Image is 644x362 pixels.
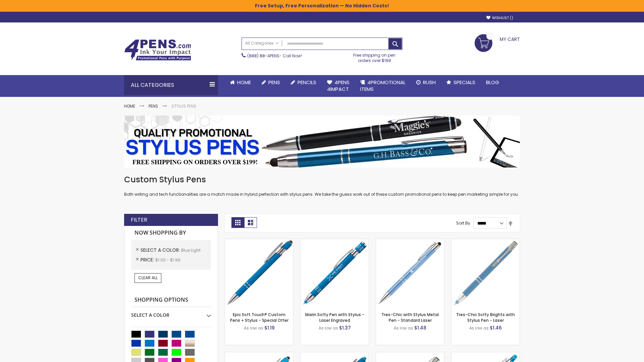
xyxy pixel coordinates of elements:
span: Select A Color [141,247,181,253]
h1: Custom Stylus Pens [124,174,520,185]
strong: Filter [131,216,147,224]
a: Marin Softy Pen with Stylus - Laser Engraved-Blue - Light [301,239,369,244]
div: All Categories [124,75,218,95]
span: Clear All [138,275,158,281]
strong: Now Shopping by [131,226,211,240]
a: 4PROMOTIONALITEMS [355,75,411,97]
a: Tres-Chic Softy Brights with Stylus Pen - Laser [456,312,515,323]
span: As low as [319,325,338,331]
a: Tres-Chic Softy Brights with Stylus Pen - Laser-Blue - Light [451,239,520,244]
label: Sort By [456,220,470,226]
span: Blog [486,79,499,86]
div: Both writing and tech functionalities are a match made in hybrid perfection with stylus pens. We ... [124,174,520,197]
img: Marin Softy Pen with Stylus - Laser Engraved-Blue - Light [301,239,369,307]
a: Pens [149,103,158,109]
img: 4Pens Custom Pens and Promotional Products [124,39,191,61]
span: - Call Now! [247,53,302,59]
a: All Categories [242,38,282,49]
a: Specials [441,75,481,90]
img: 4P-MS8B-Blue - Light [225,239,293,307]
a: Wishlist [486,15,513,20]
span: As low as [244,325,263,331]
span: All Categories [245,41,279,46]
a: Tres-Chic with Stylus Metal Pen - Standard Laser-Blue - Light [376,239,444,244]
a: Marin Softy Pen with Stylus - Laser Engraved [305,312,364,323]
a: Ellipse Stylus Pen - Standard Laser-Blue - Light [225,352,293,358]
span: 4Pens 4impact [327,79,350,93]
a: Blog [481,75,504,90]
span: Price [141,256,155,263]
span: $1.00 - $1.99 [155,257,180,263]
span: As low as [469,325,489,331]
span: Blue Light [181,247,201,253]
a: Phoenix Softy Brights with Stylus Pen - Laser-Blue - Light [451,352,520,358]
span: $1.48 [414,324,426,331]
strong: Stylus Pens [171,103,196,109]
span: $1.46 [490,324,502,331]
a: Rush [411,75,441,90]
img: Stylus Pens [124,116,520,168]
a: Ellipse Softy Brights with Stylus Pen - Laser-Blue - Light [301,352,369,358]
span: Pens [268,79,280,86]
a: Pens [256,75,285,90]
strong: Grid [231,217,244,228]
span: Specials [453,79,475,86]
a: Clear All [135,273,161,283]
span: Home [237,79,251,86]
a: 4P-MS8B-Blue - Light [225,239,293,244]
span: 4PROMOTIONAL ITEMS [360,79,406,93]
a: Epic Soft Touch® Custom Pens + Stylus - Special Offer [230,312,288,323]
span: As low as [394,325,413,331]
span: $1.19 [264,324,275,331]
span: Rush [423,79,436,86]
span: $1.37 [339,324,351,331]
a: Tres-Chic Touch Pen - Standard Laser-Blue - Light [376,352,444,358]
img: Tres-Chic with Stylus Metal Pen - Standard Laser-Blue - Light [376,239,444,307]
a: Home [225,75,256,90]
a: 4Pens4impact [322,75,355,97]
img: Tres-Chic Softy Brights with Stylus Pen - Laser-Blue - Light [451,239,520,307]
a: Tres-Chic with Stylus Metal Pen - Standard Laser [381,312,439,323]
strong: Shopping Options [131,293,211,307]
div: Select A Color [131,307,211,318]
a: (888) 88-4PENS [247,53,279,59]
a: Pencils [285,75,322,90]
span: Pencils [298,79,316,86]
a: Home [124,103,135,109]
div: Free shipping on pen orders over $199 [346,50,403,63]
